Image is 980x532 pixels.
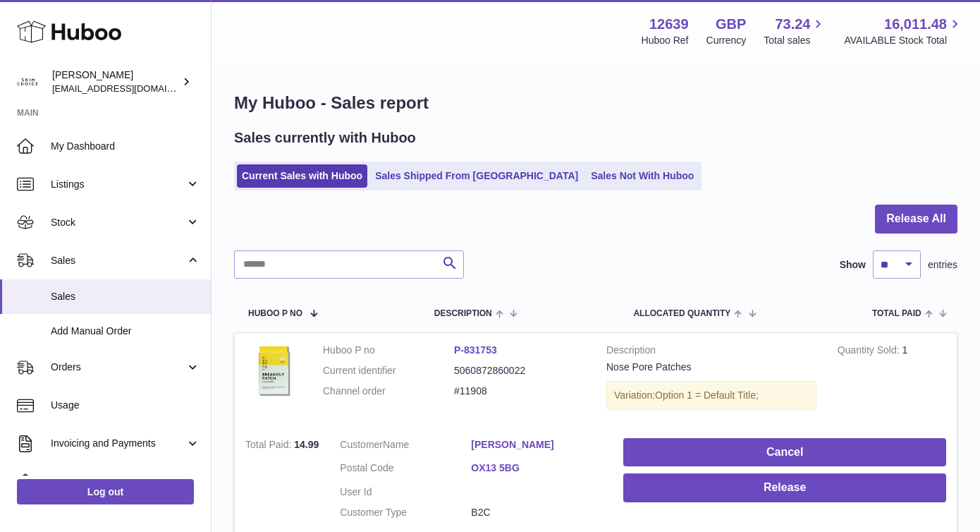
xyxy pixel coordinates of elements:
[844,34,963,47] span: AVAILABLE Stock Total
[586,164,699,188] a: Sales Not With Huboo
[471,438,602,452] a: [PERSON_NAME]
[642,34,689,47] div: Huboo Ref
[454,364,585,377] dd: 5060872860022
[51,475,200,488] span: Cases
[838,344,902,359] strong: Quantity Sold
[454,344,497,356] a: P-831753
[340,485,471,499] dt: User Id
[51,140,200,153] span: My Dashboard
[633,309,730,318] span: ALLOCATED Quantity
[51,290,200,303] span: Sales
[234,92,957,114] h1: My Huboo - Sales report
[245,344,302,400] img: 126391698654631.jpg
[17,479,194,504] a: Log out
[928,258,957,272] span: entries
[234,128,416,147] h2: Sales currently with Huboo
[52,68,179,95] div: [PERSON_NAME]
[840,258,866,272] label: Show
[323,364,454,377] dt: Current identifier
[51,361,185,374] span: Orders
[340,438,471,455] dt: Name
[237,164,367,188] a: Current Sales with Huboo
[340,439,383,450] span: Customer
[471,506,602,519] dd: B2C
[245,439,294,454] strong: Total Paid
[17,71,38,92] img: admin@skinchoice.com
[52,83,207,94] span: [EMAIL_ADDRESS][DOMAIN_NAME]
[340,461,471,478] dt: Postal Code
[606,381,816,410] div: Variation:
[706,34,747,47] div: Currency
[884,15,947,34] span: 16,011.48
[775,15,810,34] span: 73.24
[323,344,454,357] dt: Huboo P no
[51,437,185,450] span: Invoicing and Payments
[606,344,816,361] strong: Description
[434,309,492,318] span: Description
[655,389,759,401] span: Option 1 = Default Title;
[764,15,826,47] a: 73.24 Total sales
[294,439,319,450] span: 14.99
[51,216,185,229] span: Stock
[623,438,946,467] button: Cancel
[51,254,185,267] span: Sales
[51,325,200,338] span: Add Manual Order
[340,506,471,519] dt: Customer Type
[248,309,302,318] span: Huboo P no
[370,164,583,188] a: Sales Shipped From [GEOGRAPHIC_DATA]
[827,333,957,428] td: 1
[323,385,454,398] dt: Channel order
[623,473,946,502] button: Release
[606,361,816,374] div: Nose Pore Patches
[716,15,746,34] strong: GBP
[872,309,921,318] span: Total paid
[471,461,602,475] a: OX13 5BG
[844,15,963,47] a: 16,011.48 AVAILABLE Stock Total
[764,34,826,47] span: Total sales
[454,385,585,398] dd: #11908
[875,205,957,234] button: Release All
[51,399,200,412] span: Usage
[649,15,689,34] strong: 12639
[51,178,185,191] span: Listings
